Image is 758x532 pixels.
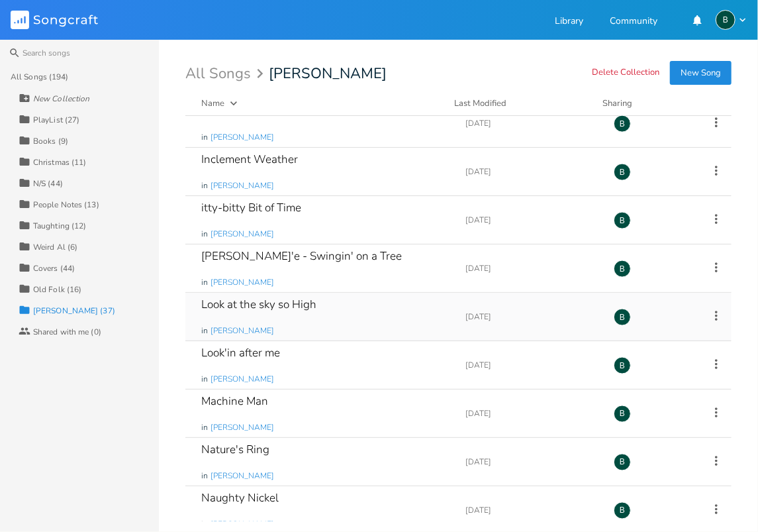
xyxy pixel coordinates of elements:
[454,97,506,109] div: Last Modified
[201,250,402,262] div: [PERSON_NAME]'e - Swingin' on a Tree
[465,264,598,272] div: [DATE]
[211,519,274,530] span: [PERSON_NAME]
[602,97,682,110] div: Sharing
[465,506,598,514] div: [DATE]
[211,422,274,433] span: [PERSON_NAME]
[614,405,631,423] div: BruCe
[211,132,274,143] span: [PERSON_NAME]
[614,454,631,471] div: BruCe
[33,243,77,251] div: Weird Al (6)
[211,325,274,337] span: [PERSON_NAME]
[201,97,224,109] div: Name
[201,519,208,530] span: in
[201,180,208,191] span: in
[614,260,631,278] div: BruCe
[555,17,583,28] a: Library
[614,164,631,181] div: BruCe
[614,502,631,519] div: BruCe
[201,154,298,165] div: Inclement Weather
[201,492,279,504] div: Naughty Nickel
[33,95,89,103] div: New Collection
[465,119,598,127] div: [DATE]
[716,10,747,30] button: B
[201,396,268,407] div: Machine Man
[201,299,316,310] div: Look at the sky so High
[185,68,267,80] div: All Songs
[201,105,329,117] div: If I were a Bird - All "men"
[33,286,81,293] div: Old Folk (16)
[33,307,115,315] div: [PERSON_NAME] (37)
[465,458,598,466] div: [DATE]
[11,73,69,81] div: All Songs (194)
[465,313,598,321] div: [DATE]
[614,115,631,133] div: BruCe
[33,137,68,145] div: Books (9)
[201,444,269,455] div: Nature's Ring
[610,17,657,28] a: Community
[614,357,631,374] div: BruCe
[201,374,208,385] span: in
[211,470,274,482] span: [PERSON_NAME]
[269,66,387,81] span: [PERSON_NAME]
[201,347,280,358] div: Look'in after me
[201,229,208,240] span: in
[614,309,631,326] div: BruCe
[465,216,598,224] div: [DATE]
[465,409,598,417] div: [DATE]
[592,68,659,79] button: Delete Collection
[454,97,587,110] button: Last Modified
[33,264,75,272] div: Covers (44)
[716,10,735,30] div: BruCe
[670,61,732,85] button: New Song
[465,361,598,369] div: [DATE]
[201,202,301,213] div: itty-bitty Bit of Time
[33,201,99,209] div: People Notes (13)
[201,132,208,143] span: in
[201,97,438,110] button: Name
[211,229,274,240] span: [PERSON_NAME]
[201,277,208,288] span: in
[211,277,274,288] span: [PERSON_NAME]
[465,168,598,176] div: [DATE]
[614,212,631,229] div: BruCe
[201,470,208,482] span: in
[33,180,63,187] div: N/S (44)
[33,158,86,166] div: Christmas (11)
[33,116,79,124] div: PlayList (27)
[33,222,86,230] div: Taughting (12)
[211,374,274,385] span: [PERSON_NAME]
[211,180,274,191] span: [PERSON_NAME]
[201,325,208,337] span: in
[201,422,208,433] span: in
[33,328,101,336] div: Shared with me (0)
